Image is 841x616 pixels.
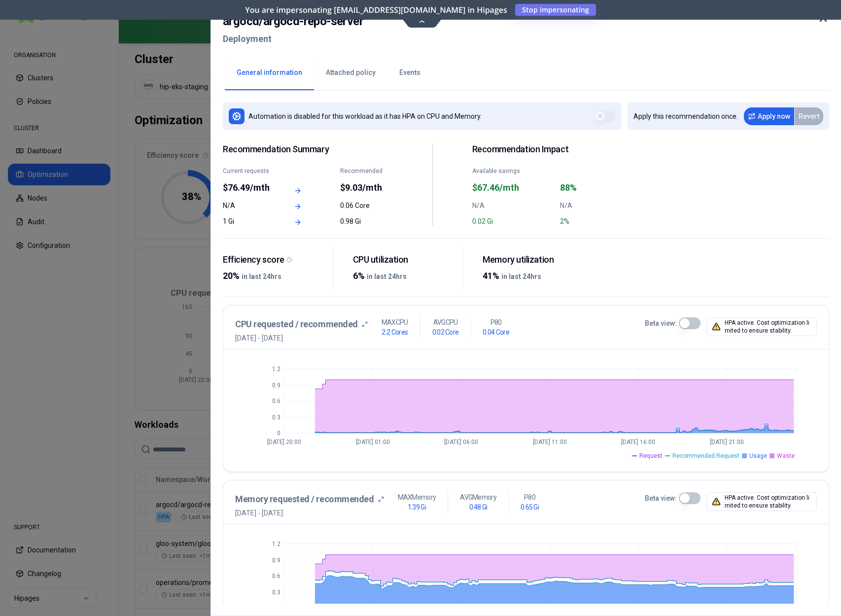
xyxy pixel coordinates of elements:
p: Automation is disabled for this workload as it has HPA on CPU and Memory. [248,111,482,121]
tspan: 0.9 [272,382,280,389]
div: 88% [560,181,641,195]
button: General information [225,56,314,90]
tspan: 0.6 [272,573,280,580]
div: HPA active. Cost optimization limited to ensure stability. [706,492,816,511]
tspan: 0.3 [272,589,280,596]
div: 0.98 Gi [340,216,392,226]
div: 41% [483,269,585,283]
div: Current requests [223,167,276,175]
h3: CPU requested / recommended [235,317,358,331]
div: 1 Gi [223,216,276,226]
div: Recommended [340,167,392,175]
h1: 0.04 Core [483,327,509,337]
span: Waste [777,452,795,460]
div: $76.49/mth [223,181,276,195]
h1: 2.2 Cores [382,327,408,337]
div: 20% [223,269,325,283]
h2: argocd / argocd-repo-server [223,12,363,30]
span: [DATE] - [DATE] [235,508,384,518]
div: CPU utilization [352,254,455,266]
div: HPA active. Cost optimization limited to ensure stability. [706,317,816,336]
tspan: 1.2 [272,541,280,548]
h1: 0.02 Core [432,327,458,337]
div: Memory utilization [483,254,585,266]
div: 0.02 Gi [472,216,554,226]
tspan: [DATE] 01:00 [355,439,389,445]
tspan: [DATE] 16:00 [621,439,655,445]
tspan: 0.3 [272,414,280,421]
tspan: 0.9 [272,557,280,564]
p: Apply this recommendation once. [633,111,737,121]
div: Available savings [472,167,554,175]
tspan: [DATE] 20:00 [267,439,301,445]
tspan: 0.6 [272,398,280,405]
h2: Recommendation Impact [472,144,642,155]
tspan: [DATE] 11:00 [532,439,566,445]
h3: Memory requested / recommended [235,492,374,506]
span: Usage [749,452,767,460]
h1: 1.39 Gi [407,502,425,512]
tspan: 0 [277,430,280,437]
tspan: [DATE] 21:00 [709,439,743,445]
button: Attached policy [314,56,387,90]
p: P80 [524,492,535,502]
div: Efficiency score [223,254,325,266]
label: Beta view: [644,493,676,503]
div: 0.06 Core [340,201,392,210]
button: Apply now [743,107,794,125]
tspan: 1.2 [272,366,280,373]
tspan: [DATE] 06:00 [444,439,478,445]
span: [DATE] - [DATE] [235,333,368,343]
div: N/A [223,201,276,210]
div: $9.03/mth [340,181,392,195]
span: Recommendation Summary [223,144,393,155]
p: AVG CPU [433,317,457,327]
h1: 0.65 Gi [520,502,538,512]
span: Recommended Request [672,452,739,460]
h1: 0.48 Gi [469,502,487,512]
div: 6% [352,269,455,283]
div: 2% [560,216,641,226]
p: AVG Memory [460,492,496,502]
label: Beta view: [644,318,676,328]
p: MAX Memory [397,492,436,502]
div: $67.46/mth [472,181,554,195]
button: Events [387,56,432,90]
p: MAX CPU [381,317,408,327]
div: N/A [472,201,554,210]
span: Request [639,452,663,460]
span: in last 24hrs [366,273,406,280]
span: in last 24hrs [242,273,281,280]
h2: Deployment [223,30,363,48]
p: P80 [490,317,501,327]
div: N/A [560,201,641,210]
span: in last 24hrs [501,273,541,280]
